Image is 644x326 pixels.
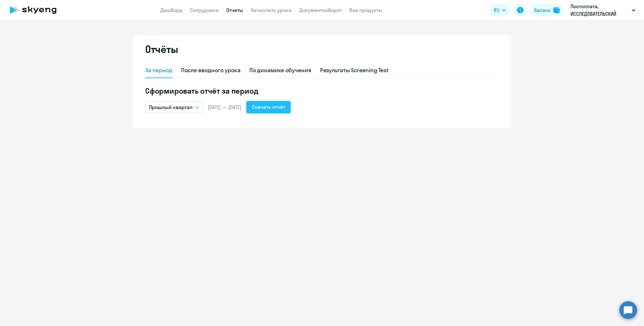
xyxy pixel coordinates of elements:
[249,66,311,74] div: По динамике обучения
[299,7,342,13] a: Документооборот
[349,7,382,13] a: Все продукты
[145,43,178,55] h2: Отчёты
[145,66,172,74] div: За период
[489,4,510,16] button: RU
[534,6,551,14] div: Баланс
[251,7,292,13] a: Начислить уроки
[320,66,389,74] div: Результаты Screening Test
[145,86,499,96] h5: Сформировать отчёт за период
[494,6,499,14] span: RU
[570,3,629,18] p: Постоплата, ИССЛЕДОВАТЕЛЬСКИЙ ЦЕНТР [GEOGRAPHIC_DATA], ООО
[226,7,243,13] a: Отчеты
[252,103,285,111] div: Скачать отчёт
[190,7,219,13] a: Сотрудники
[553,7,560,13] img: balance
[181,66,241,74] div: После вводного урока
[145,101,203,113] button: Прошлый квартал
[246,101,291,114] button: Скачать отчёт
[149,103,193,111] p: Прошлый квартал
[530,4,563,16] button: Балансbalance
[567,3,639,18] button: Постоплата, ИССЛЕДОВАТЕЛЬСКИЙ ЦЕНТР [GEOGRAPHIC_DATA], ООО
[208,104,241,111] span: [DATE] — [DATE]
[160,7,182,13] a: Дашборд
